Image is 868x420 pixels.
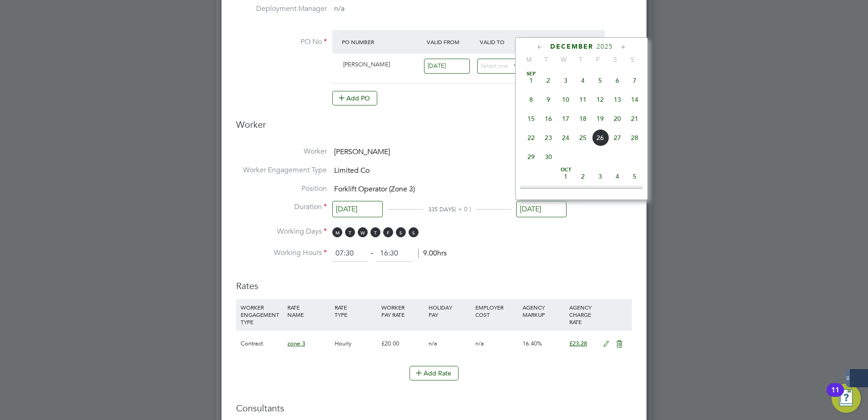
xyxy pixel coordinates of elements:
[332,330,379,357] div: Hourly
[538,55,555,64] span: T
[334,185,415,194] span: Forklift Operator (Zone 3)
[332,201,383,218] input: Select one
[334,166,370,175] span: Limited Co
[569,340,587,347] span: £23.28
[377,245,412,262] input: 17:00
[557,91,574,108] span: 10
[332,299,379,323] div: RATE TYPE
[540,129,557,146] span: 23
[236,184,327,194] label: Position
[520,55,538,64] span: M
[609,168,626,185] span: 4
[557,168,574,172] span: Oct
[334,147,390,156] span: [PERSON_NAME]
[345,227,355,237] span: T
[418,249,447,258] span: 9.00hrs
[555,55,572,64] span: W
[520,299,567,323] div: AGENCY MARKUP
[523,110,540,127] span: 15
[523,340,542,347] span: 16.40%
[287,340,305,347] span: zone 3
[523,72,540,76] span: Sep
[424,34,478,50] div: Valid From
[236,202,327,212] label: Duration
[379,330,426,357] div: £20.00
[626,110,643,127] span: 21
[574,91,592,108] span: 11
[609,72,626,89] span: 6
[523,148,540,165] span: 29
[383,227,393,237] span: F
[332,91,377,105] button: Add PO
[236,4,327,14] label: Deployment Manager
[236,165,327,175] label: Worker Engagement Type
[557,129,574,146] span: 24
[540,72,557,89] span: 2
[550,43,593,50] span: December
[626,129,643,146] span: 28
[379,299,426,323] div: WORKER PAY RATE
[340,34,424,50] div: PO Number
[429,340,437,347] span: n/a
[236,147,327,156] label: Worker
[236,402,632,414] h3: Consultants
[396,227,406,237] span: S
[523,72,540,89] span: 1
[574,129,592,146] span: 25
[831,390,839,402] div: 11
[426,299,473,323] div: HOLIDAY PAY
[626,72,643,89] span: 7
[574,168,592,185] span: 2
[540,148,557,165] span: 30
[592,168,609,185] span: 3
[516,201,567,218] input: Select one
[238,330,285,357] div: Contract
[475,340,484,347] span: n/a
[592,110,609,127] span: 19
[358,227,368,237] span: W
[589,55,607,64] span: F
[236,248,327,258] label: Working Hours
[607,55,624,64] span: S
[609,91,626,108] span: 13
[370,227,380,237] span: T
[236,37,327,47] label: PO No
[530,34,583,50] div: Expiry
[540,110,557,127] span: 16
[409,366,459,380] button: Add Rate
[334,4,345,13] span: n/a
[523,91,540,108] span: 8
[523,129,540,146] span: 22
[540,91,557,108] span: 9
[369,249,375,258] span: ‐
[572,55,589,64] span: T
[343,60,390,68] span: [PERSON_NAME]
[597,43,613,50] span: 2025
[832,384,861,413] button: Open Resource Center, 11 new notifications
[424,59,470,74] input: Select one
[609,129,626,146] span: 27
[557,168,574,185] span: 1
[332,227,342,237] span: M
[332,245,367,262] input: 08:00
[626,168,643,185] span: 5
[574,72,592,89] span: 4
[428,205,454,213] span: 335 DAYS
[626,91,643,108] span: 14
[285,299,332,323] div: RATE NAME
[236,271,632,292] h3: Rates
[478,34,531,50] div: Valid To
[567,299,598,330] div: AGENCY CHARGE RATE
[592,91,609,108] span: 12
[624,55,641,64] span: S
[592,129,609,146] span: 26
[609,110,626,127] span: 20
[236,227,327,236] label: Working Days
[592,72,609,89] span: 5
[236,119,632,138] h3: Worker
[473,299,520,323] div: EMPLOYER COST
[557,72,574,89] span: 3
[238,299,285,330] div: WORKER ENGAGEMENT TYPE
[409,227,419,237] span: S
[574,110,592,127] span: 18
